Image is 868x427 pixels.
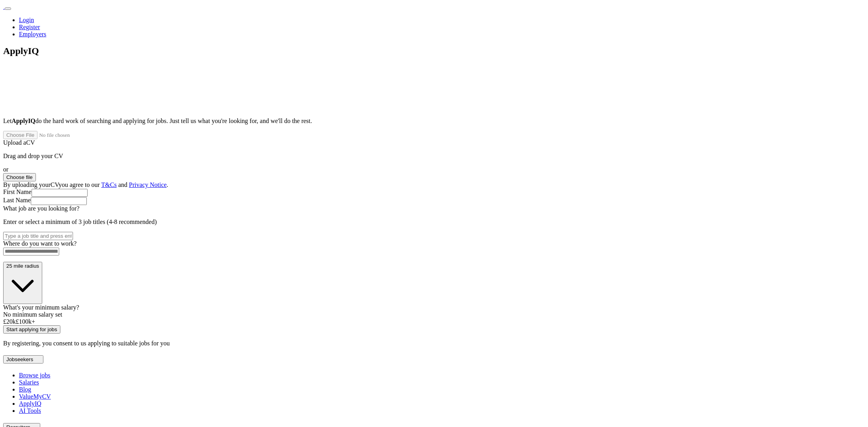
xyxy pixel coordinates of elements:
a: Register [19,24,40,30]
span: £ 20 k [3,318,16,325]
span: or [3,166,8,173]
button: Start applying for jobs [3,325,60,334]
label: Last Name [3,197,31,203]
p: Let do the hard work of searching and applying for jobs. Just tell us what you're looking for, an... [3,117,865,125]
p: By registering, you consent to us applying to suitable jobs for you [3,340,865,347]
p: Enter or select a minimum of 3 job titles (4-8 recommended) [3,218,865,226]
a: Privacy Notice [129,181,167,188]
label: What job are you looking for? [3,205,79,212]
button: 25 mile radius [3,262,42,304]
span: £ 100 k+ [16,318,35,325]
input: Type a job title and press enter [3,232,73,240]
label: Where do you want to work? [3,240,77,247]
button: Toggle main navigation menu [5,7,11,10]
img: toggle icon [35,358,40,361]
div: By uploading your CV you agree to our and . [3,181,865,188]
a: T&Cs [101,181,117,188]
span: Jobseekers [6,356,33,362]
span: 25 mile radius [6,263,39,269]
strong: ApplyIQ [11,117,35,124]
label: What's your minimum salary? [3,304,79,311]
a: Employers [19,31,46,37]
label: First Name [3,188,32,195]
label: Upload a CV [3,139,35,146]
a: Browse jobs [19,372,51,379]
p: Drag and drop your CV [3,153,865,160]
a: ValueMyCV [19,393,51,400]
a: Login [19,17,34,23]
a: Salaries [19,379,39,386]
a: Blog [19,386,31,393]
h1: ApplyIQ [3,46,865,56]
a: AI Tools [19,407,41,414]
button: Choose file [3,173,36,181]
a: ApplyIQ [19,400,41,407]
div: No minimum salary set [3,311,865,318]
